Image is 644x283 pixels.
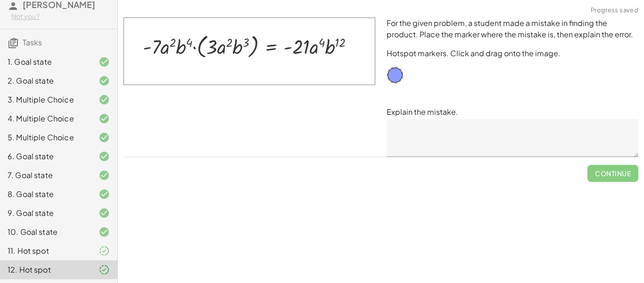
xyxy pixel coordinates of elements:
[8,151,83,162] div: 6. Goal state
[8,245,83,257] div: 11. Hot spot
[99,94,110,105] i: Task finished and correct.
[99,189,110,200] i: Task finished and correct.
[8,264,83,275] div: 12. Hot spot
[99,170,110,181] i: Task finished and correct.
[99,151,110,162] i: Task finished and correct.
[99,75,110,86] i: Task finished and correct.
[23,37,42,47] span: Tasks
[99,226,110,238] i: Task finished and correct.
[8,132,83,143] div: 5. Multiple Choice
[591,6,638,15] span: Progress saved
[8,75,83,86] div: 2. Goal state
[8,207,83,219] div: 9. Goal state
[99,207,110,219] i: Task finished and correct.
[8,94,83,105] div: 3. Multiple Choice
[8,226,83,238] div: 10. Goal state
[99,264,110,275] i: Task finished and part of it marked as correct.
[11,12,110,21] div: Not you?
[387,48,638,59] p: Hotspot markers. Click and drag onto the image.
[387,17,638,40] p: For the given problem, a student made a mistake in finding the product. Place the marker where th...
[8,113,83,124] div: 4. Multiple Choice
[99,113,110,124] i: Task finished and correct.
[99,245,110,257] i: Task finished and part of it marked as correct.
[99,56,110,68] i: Task finished and correct.
[99,132,110,143] i: Task finished and correct.
[8,170,83,181] div: 7. Goal state
[124,17,375,85] img: 0886c92d32dd19760ffa48c2dfc6e395adaf3d3f40faf5cd72724b1e9700f50a.png
[8,189,83,200] div: 8. Goal state
[387,106,638,118] p: Explain the mistake.
[8,56,83,68] div: 1. Goal state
